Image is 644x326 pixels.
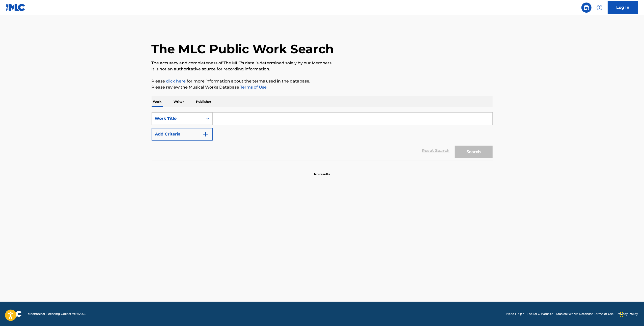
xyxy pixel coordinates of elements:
[152,78,493,84] p: Please for more information about the terms used in the database.
[608,1,638,14] a: Log In
[620,307,623,322] div: Drag
[6,4,25,11] img: MLC Logo
[166,79,186,84] a: click here
[583,5,590,11] img: search
[152,128,213,141] button: Add Criteria
[506,312,524,316] a: Need Help?
[6,311,22,317] img: logo
[152,96,163,107] p: Work
[617,312,638,316] a: Privacy Policy
[152,41,334,57] h1: The MLC Public Work Search
[152,112,493,161] form: Search Form
[239,85,267,90] a: Terms of Use
[152,84,493,90] p: Please review the Musical Works Database
[172,96,186,107] p: Writer
[155,116,200,122] div: Work Title
[152,60,493,66] p: The accuracy and completeness of The MLC's data is determined solely by our Members.
[152,66,493,72] p: It is not an authoritative source for recording information.
[203,131,209,137] img: 9d2ae6d4665cec9f34b9.svg
[581,3,592,13] a: Public Search
[527,312,553,316] a: The MLC Website
[314,166,330,177] p: No results
[195,96,213,107] p: Publisher
[619,302,644,326] iframe: Chat Widget
[28,312,86,316] span: Mechanical Licensing Collective © 2025
[556,312,613,316] a: Musical Works Database Terms of Use
[597,5,603,11] img: help
[595,3,605,13] div: Help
